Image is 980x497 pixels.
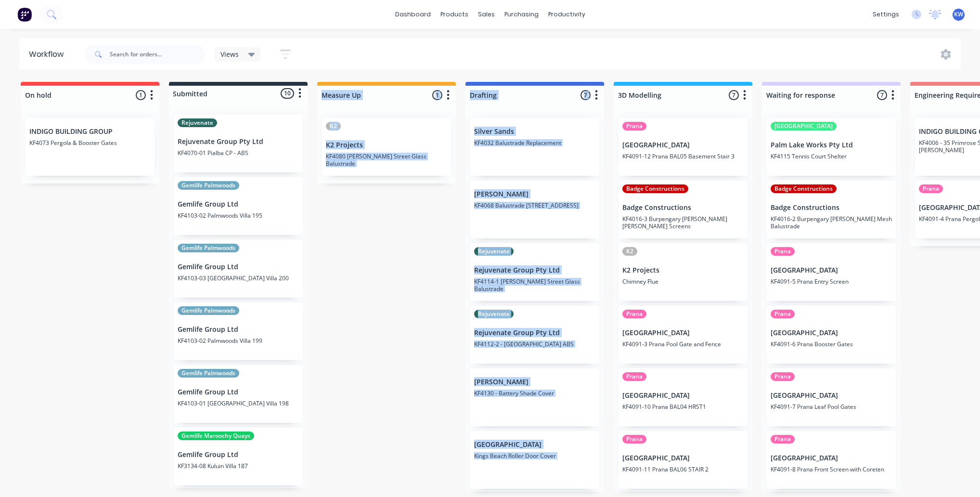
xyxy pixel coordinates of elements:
[178,200,299,209] p: Gemlife Group Ltd
[470,306,599,364] div: RejuvenateRejuvenate Group Pty LtdKF4112-2 - [GEOGRAPHIC_DATA] ABS
[474,441,595,449] p: [GEOGRAPHIC_DATA]
[474,247,514,256] div: Rejuvenate
[767,306,896,364] div: Prana[GEOGRAPHIC_DATA]KF4091-6 Prana Booster Gates
[500,7,543,22] div: purchasing
[622,466,744,473] p: KF4091-11 Prana BAL06 STAIR 2
[619,181,748,238] div: Badge ConstructionsBadge ConstructionsKF4016-3 Burpengary [PERSON_NAME] [PERSON_NAME] Screens
[174,115,303,172] div: RejuvenateRejuvenate Group Pty LtdKF4070-01 Pialba CP - ABS
[174,365,303,423] div: Gemlife PalmwoodsGemlife Group LtdKF4103-01 [GEOGRAPHIC_DATA] Villa 198
[767,431,896,489] div: Prana[GEOGRAPHIC_DATA]KF4091-8 Prana Front Screen with Coreten
[622,403,744,410] p: KF4091-10 Prana BAL04 HRST1
[178,400,299,407] p: KF4103-01 [GEOGRAPHIC_DATA] Villa 198
[771,435,795,444] div: Prana
[622,278,744,285] p: Chimney Flue
[919,184,943,193] div: Prana
[619,118,748,176] div: Prana[GEOGRAPHIC_DATA]KF4091-12 Prana BAL05 Basement Stair 3
[178,451,299,459] p: Gemlife Group Ltd
[178,181,239,190] div: Gemlife Palmwoods
[771,454,892,462] p: [GEOGRAPHIC_DATA]
[178,432,254,440] div: Gemlife Maroochy Quays
[474,202,595,209] p: KF4068 Balustrade [STREET_ADDRESS]
[110,45,205,64] input: Search for orders...
[29,128,151,136] p: INDIGO BUILDING GROUP
[771,310,795,318] div: Prana
[771,215,892,230] p: KF4016-2 Burpengary [PERSON_NAME] Mesh Balustrade
[622,454,744,462] p: [GEOGRAPHIC_DATA]
[622,247,637,256] div: K2
[767,368,896,426] div: Prana[GEOGRAPHIC_DATA]KF4091-7 Prana Leaf Pool Gates
[619,368,748,426] div: Prana[GEOGRAPHIC_DATA]KF4091-10 Prana BAL04 HRST1
[174,240,303,298] div: Gemlife PalmwoodsGemlife Group LtdKF4103-03 [GEOGRAPHIC_DATA] Villa 200
[619,431,748,489] div: Prana[GEOGRAPHIC_DATA]KF4091-11 Prana BAL06 STAIR 2
[326,141,447,149] p: K2 Projects
[771,204,892,212] p: Badge Constructions
[622,141,744,149] p: [GEOGRAPHIC_DATA]
[178,244,239,252] div: Gemlife Palmwoods
[771,122,837,131] div: [GEOGRAPHIC_DATA]
[178,275,299,282] p: KF4103-03 [GEOGRAPHIC_DATA] Villa 200
[178,369,239,378] div: Gemlife Palmwoods
[220,49,239,59] span: Views
[178,337,299,344] p: KF4103-02 Palmwoods Villa 199
[543,7,590,22] div: productivity
[390,7,436,22] a: dashboard
[174,177,303,235] div: Gemlife PalmwoodsGemlife Group LtdKF4103-02 Palmwoods Villa 195
[322,118,451,176] div: K2K2 ProjectsKF4080 [PERSON_NAME] Street Glass Balustrade
[619,243,748,301] div: K2K2 ProjectsChimney Flue
[622,122,646,131] div: Prana
[326,122,341,131] div: K2
[178,388,299,396] p: Gemlife Group Ltd
[767,118,896,176] div: [GEOGRAPHIC_DATA]Palm Lake Works Pty LtdKF4115 Tennis Court Shelter
[474,340,595,348] p: KF4112-2 - [GEOGRAPHIC_DATA] ABS
[771,247,795,256] div: Prana
[178,306,239,315] div: Gemlife Palmwoods
[767,243,896,301] div: Prana[GEOGRAPHIC_DATA]KF4091-5 Prana Entry Screen
[29,139,151,146] p: KF4073 Pergola & Booster Gates
[622,329,744,337] p: [GEOGRAPHIC_DATA]
[178,326,299,334] p: Gemlife Group Ltd
[26,118,155,176] div: INDIGO BUILDING GROUPKF4073 Pergola & Booster Gates
[473,7,500,22] div: sales
[622,392,744,400] p: [GEOGRAPHIC_DATA]
[474,190,595,198] p: [PERSON_NAME]
[174,302,303,360] div: Gemlife PalmwoodsGemlife Group LtdKF4103-02 Palmwoods Villa 199
[474,329,595,337] p: Rejuvenate Group Pty Ltd
[622,310,646,318] div: Prana
[771,153,892,160] p: KF4115 Tennis Court Shelter
[474,139,595,146] p: KF4032 Balustrade Replacement
[474,128,595,136] p: Silver Sands
[474,266,595,275] p: Rejuvenate Group Pty Ltd
[622,215,744,230] p: KF4016-3 Burpengary [PERSON_NAME] [PERSON_NAME] Screens
[771,266,892,275] p: [GEOGRAPHIC_DATA]
[622,372,646,381] div: Prana
[178,149,299,157] p: KF4070-01 Pialba CP - ABS
[470,118,599,176] div: Silver SandsKF4032 Balustrade Replacement
[771,340,892,348] p: KF4091-6 Prana Booster Gates
[474,390,595,397] p: KF4130 - Battery Shade Cover
[470,368,599,426] div: [PERSON_NAME]KF4130 - Battery Shade Cover
[474,310,514,318] div: Rejuvenate
[619,306,748,364] div: Prana[GEOGRAPHIC_DATA]KF4091-3 Prana Pool Gate and Fence
[178,138,299,146] p: Rejuvenate Group Pty Ltd
[771,329,892,337] p: [GEOGRAPHIC_DATA]
[771,466,892,473] p: KF4091-8 Prana Front Screen with Coreten
[622,184,688,193] div: Badge Constructions
[622,153,744,160] p: KF4091-12 Prana BAL05 Basement Stair 3
[622,435,646,444] div: Prana
[474,378,595,386] p: [PERSON_NAME]
[174,428,303,485] div: Gemlife Maroochy QuaysGemlife Group LtdKF3134-08 Kuluin Villa 187
[771,278,892,285] p: KF4091-5 Prana Entry Screen
[17,7,32,22] img: Factory
[954,10,963,19] span: KW
[868,7,904,22] div: settings
[470,181,599,238] div: [PERSON_NAME]KF4068 Balustrade [STREET_ADDRESS]
[474,278,595,292] p: KF4114-1 [PERSON_NAME] Street Glass Balustrade
[767,181,896,238] div: Badge ConstructionsBadge ConstructionsKF4016-2 Burpengary [PERSON_NAME] Mesh Balustrade
[178,118,217,127] div: Rejuvenate
[436,7,473,22] div: products
[771,403,892,410] p: KF4091-7 Prana Leaf Pool Gates
[178,263,299,271] p: Gemlife Group Ltd
[326,153,447,167] p: KF4080 [PERSON_NAME] Street Glass Balustrade
[470,431,599,489] div: [GEOGRAPHIC_DATA]Kings Beach Roller Door Cover
[29,49,68,60] div: Workflow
